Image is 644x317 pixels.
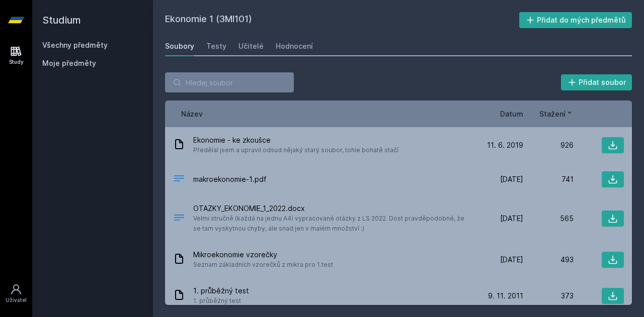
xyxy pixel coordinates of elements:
[523,174,574,184] div: 741
[193,250,333,260] span: Mikroekonomie vzorečky
[238,41,264,51] div: Učitelé
[42,41,108,49] a: Všechny předměty
[539,109,574,119] button: Stažení
[276,36,313,56] a: Hodnocení
[523,214,574,224] div: 565
[206,41,226,51] div: Testy
[2,278,30,309] a: Uživatel
[42,58,96,68] span: Moje předměty
[561,74,632,90] button: Přidat soubor
[206,36,226,56] a: Testy
[276,41,313,51] div: Hodnocení
[193,145,398,155] span: Předělal jsem a upravil odsud nějaký starý soubor, tohle bohatě stačí
[193,135,398,145] span: Ekonomie - ke zkoušce
[193,174,267,184] span: makroekonomie-1.pdf
[523,140,574,150] div: 926
[487,140,523,150] span: 11. 6. 2019
[500,174,523,184] span: [DATE]
[523,255,574,265] div: 493
[523,291,574,301] div: 373
[9,58,24,66] div: Study
[173,212,185,226] div: DOCX
[165,72,294,92] input: Hledej soubor
[2,40,30,71] a: Study
[193,203,469,214] span: OTAZKY_EKONOMIE_1_2022.docx
[173,172,185,187] div: PDF
[500,214,523,224] span: [DATE]
[500,255,523,265] span: [DATE]
[165,12,519,28] h2: Ekonomie 1 (3MI101)
[193,214,469,234] span: Velmi stručně (každá na jednu A4) vypracované otázky z LS 2022. Dost pravděpodobné, že se tam vys...
[165,41,194,51] div: Soubory
[519,12,632,28] button: Přidat do mých předmětů
[181,109,203,119] button: Název
[193,260,333,270] span: Seznam základních vzorečků z mikra pro 1.test
[193,296,249,306] span: 1. průběžný test
[193,286,249,296] span: 1. průběžný test
[488,291,523,301] span: 9. 11. 2011
[6,296,27,304] div: Uživatel
[165,36,194,56] a: Soubory
[500,109,523,119] button: Datum
[539,109,566,119] span: Stažení
[238,36,264,56] a: Učitelé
